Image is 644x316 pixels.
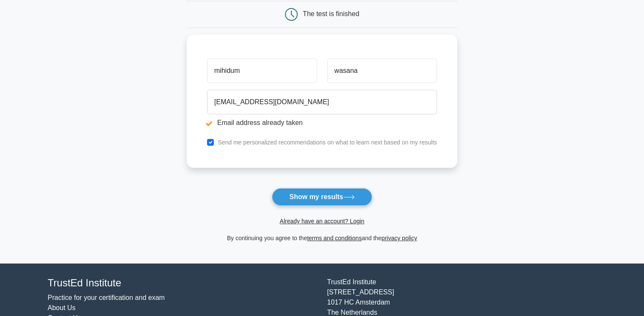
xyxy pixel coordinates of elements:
[207,118,437,128] li: Email address already taken
[48,277,317,289] h4: TrustEd Institute
[48,304,76,311] a: About Us
[381,235,417,241] a: privacy policy
[279,218,364,225] a: Already have an account? Login
[182,233,462,243] div: By continuing you agree to the and the
[218,139,437,146] label: Send me personalized recommendations on what to learn next based on my results
[307,235,362,241] a: terms and conditions
[272,188,372,206] button: Show my results
[303,10,359,17] div: The test is finished
[327,58,437,83] input: Last name
[207,90,437,114] input: Email
[207,58,317,83] input: First name
[48,294,165,301] a: Practice for your certification and exam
